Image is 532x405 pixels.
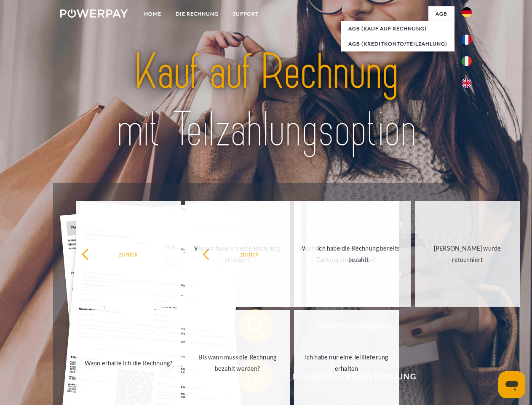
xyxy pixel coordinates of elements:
div: Ich habe nur eine Teillieferung erhalten [299,351,394,374]
img: logo-powerpay-white.svg [60,9,128,18]
a: Home [137,6,168,22]
div: [PERSON_NAME] wurde retourniert [420,243,515,265]
a: SUPPORT [226,6,266,22]
div: Ich habe die Rechnung bereits bezahlt [311,243,406,265]
img: title-powerpay_de.svg [80,40,452,162]
a: agb [428,6,454,22]
div: Bis wann muss die Rechnung bezahlt werden? [190,351,285,374]
a: AGB (Kreditkonto/Teilzahlung) [341,36,454,51]
div: zurück [81,248,176,259]
img: de [462,7,472,17]
a: AGB (Kauf auf Rechnung) [341,21,454,36]
img: en [462,78,472,88]
div: Wann erhalte ich die Rechnung? [81,357,176,368]
iframe: Schaltfläche zum Öffnen des Messaging-Fensters [498,371,525,398]
div: zurück [202,248,297,259]
img: it [462,56,472,66]
a: DIE RECHNUNG [168,6,226,22]
img: fr [462,35,472,45]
